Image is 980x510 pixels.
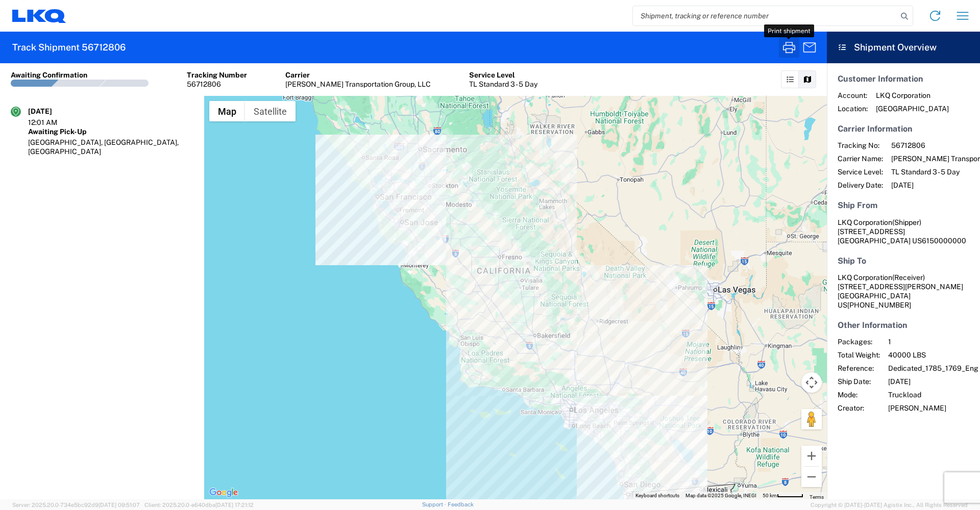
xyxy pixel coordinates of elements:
[633,6,897,25] input: Shipment, tracking or reference number
[763,493,777,498] span: 50 km
[422,501,448,507] a: Support
[801,372,822,393] button: Map camera controls
[759,492,806,499] button: Map Scale: 50 km per 48 pixels
[469,70,537,80] div: Service Level
[685,493,756,498] span: Map data ©2025 Google, INEGI
[838,124,969,134] h5: Carrier Information
[827,32,980,63] header: Shipment Overview
[838,104,868,113] span: Location:
[28,127,193,136] div: Awaiting Pick-Up
[801,467,822,487] button: Zoom out
[11,70,87,80] div: Awaiting Confirmation
[892,273,925,282] span: (Receiver)
[838,200,969,210] h5: Ship From
[838,377,880,386] span: Ship Date:
[245,101,296,121] button: Show satellite imagery
[448,501,474,507] a: Feedback
[876,104,949,113] span: [GEOGRAPHIC_DATA]
[922,237,966,245] span: 6150000000
[838,364,880,373] span: Reference:
[207,486,240,499] a: Open this area in Google Maps (opens a new window)
[811,500,968,509] span: Copyright © [DATE]-[DATE] Agistix Inc., All Rights Reserved
[838,273,969,310] address: [GEOGRAPHIC_DATA] US
[892,218,921,226] span: (Shipper)
[207,486,240,499] img: Google
[838,218,969,245] address: [GEOGRAPHIC_DATA] US
[187,80,247,89] div: 56712806
[838,256,969,266] h5: Ship To
[838,91,868,100] span: Account:
[99,502,140,508] span: [DATE] 09:51:07
[838,227,905,236] span: [STREET_ADDRESS]
[28,118,79,127] div: 12:01 AM
[838,154,883,163] span: Carrier Name:
[838,181,883,190] span: Delivery Date:
[801,446,822,466] button: Zoom in
[838,74,969,84] h5: Customer Information
[801,409,822,429] button: Drag Pegman onto the map to open Street View
[838,273,963,291] span: LKQ Corporation [STREET_ADDRESS][PERSON_NAME]
[838,320,969,330] h5: Other Information
[209,101,245,121] button: Show street map
[285,70,431,80] div: Carrier
[838,350,880,360] span: Total Weight:
[12,41,126,54] h2: Track Shipment 56712806
[847,301,911,309] span: [PHONE_NUMBER]
[838,141,883,150] span: Tracking No:
[838,167,883,176] span: Service Level:
[187,70,247,80] div: Tracking Number
[810,494,824,500] a: Terms
[215,502,254,508] span: [DATE] 17:21:12
[469,80,537,89] div: TL Standard 3 - 5 Day
[144,502,254,508] span: Client: 2025.20.0-e640dba
[876,91,949,100] span: LKQ Corporation
[28,138,193,156] div: [GEOGRAPHIC_DATA], [GEOGRAPHIC_DATA], [GEOGRAPHIC_DATA]
[838,390,880,399] span: Mode:
[838,218,892,226] span: LKQ Corporation
[12,502,140,508] span: Server: 2025.20.0-734e5bc92d9
[28,107,79,116] div: [DATE]
[838,337,880,346] span: Packages:
[285,80,431,89] div: [PERSON_NAME] Transportation Group, LLC
[635,492,679,499] button: Keyboard shortcuts
[838,403,880,413] span: Creator:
